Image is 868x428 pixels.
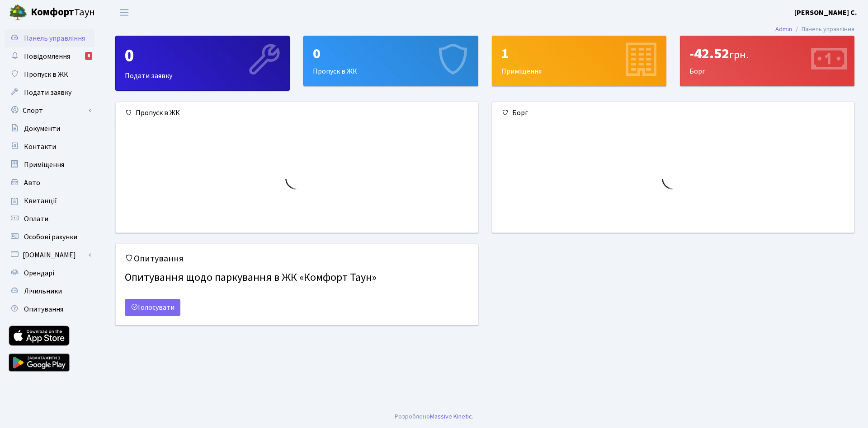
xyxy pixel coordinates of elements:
[24,232,77,242] span: Особові рахунки
[5,84,95,102] a: Подати заявку
[762,20,868,39] nav: breadcrumb
[113,5,136,20] button: Переключити навігацію
[303,36,478,86] a: 0Пропуск в ЖК
[5,210,95,228] a: Оплати
[5,65,95,84] a: Пропуск в ЖК
[5,264,95,282] a: Орендарі
[5,174,95,192] a: Авто
[9,4,27,22] img: logo.png
[31,5,74,19] b: Комфорт
[125,45,280,67] div: 0
[680,36,854,86] div: Борг
[5,120,95,138] a: Документи
[24,142,56,152] span: Контакти
[794,7,857,18] a: [PERSON_NAME] С.
[501,45,657,62] div: 1
[492,36,666,86] div: Приміщення
[5,29,95,47] a: Панель управління
[395,412,430,421] a: Розроблено
[125,253,469,264] h5: Опитування
[24,268,54,278] span: Орендарі
[31,5,95,20] span: Таун
[5,192,95,210] a: Квитанції
[115,36,290,91] a: 0Подати заявку
[24,88,71,98] span: Подати заявку
[729,47,749,63] span: грн.
[24,33,85,43] span: Панель управління
[125,268,469,288] h4: Опитування щодо паркування в ЖК «Комфорт Таун»
[792,24,854,34] li: Панель управління
[24,51,70,61] span: Повідомлення
[24,304,63,314] span: Опитування
[304,36,477,86] div: Пропуск в ЖК
[5,138,95,156] a: Контакти
[395,412,473,422] div: .
[5,228,95,246] a: Особові рахунки
[116,36,289,90] div: Подати заявку
[689,45,845,62] div: -42.52
[5,102,95,120] a: Спорт
[313,45,468,62] div: 0
[5,282,95,300] a: Лічильники
[116,102,478,124] div: Пропуск в ЖК
[5,47,95,65] a: Повідомлення8
[24,160,64,170] span: Приміщення
[24,214,48,224] span: Оплати
[24,70,68,79] span: Пропуск в ЖК
[794,8,857,18] b: [PERSON_NAME] С.
[85,52,92,60] div: 8
[5,156,95,174] a: Приміщення
[24,196,57,206] span: Квитанції
[492,36,666,86] a: 1Приміщення
[492,102,854,124] div: Борг
[125,299,180,316] a: Голосувати
[775,24,792,34] a: Admin
[24,124,60,134] span: Документи
[430,412,472,421] a: Massive Kinetic
[24,286,62,296] span: Лічильники
[5,246,95,264] a: [DOMAIN_NAME]
[24,178,40,188] span: Авто
[5,300,95,318] a: Опитування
